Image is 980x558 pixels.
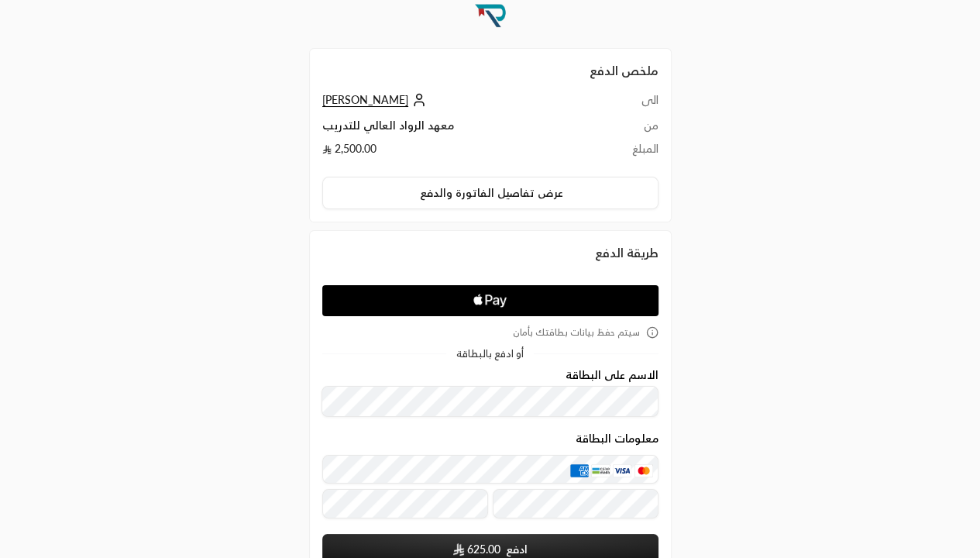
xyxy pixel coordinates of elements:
input: تاريخ الانتهاء [322,489,488,518]
h2: ملخص الدفع [322,61,658,80]
div: الاسم على البطاقة [322,369,658,418]
td: المبلغ [602,141,658,164]
img: AMEX [570,464,589,477]
td: من [602,118,658,141]
input: بطاقة ائتمانية [322,455,658,484]
div: معلومات البطاقة [322,432,658,524]
td: معهد الرواد العالي للتدريب [322,118,603,141]
a: [PERSON_NAME] [322,93,430,106]
button: عرض تفاصيل الفاتورة والدفع [322,177,658,209]
img: MasterCard [634,464,653,477]
td: الى [602,92,658,118]
img: Visa [613,464,631,477]
div: طريقة الدفع [322,243,658,262]
img: SAR [453,543,464,556]
img: MADA [591,464,610,477]
span: سيتم حفظ بيانات بطاقتك بأمان [513,326,640,339]
span: 625.00 [467,542,500,557]
span: [PERSON_NAME] [322,93,408,107]
label: الاسم على البطاقة [566,369,658,381]
legend: معلومات البطاقة [576,432,658,445]
input: رمز التحقق CVC [493,489,658,518]
span: أو ادفع بالبطاقة [456,349,524,359]
td: 2,500.00 [322,141,603,164]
